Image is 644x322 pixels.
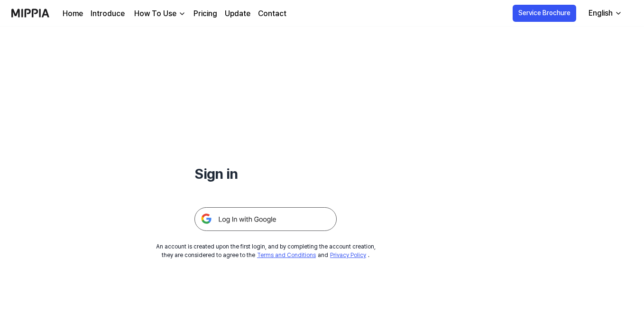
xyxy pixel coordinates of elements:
[193,8,217,19] a: Pricing
[330,252,366,258] a: Privacy Policy
[581,4,628,23] button: English
[225,8,250,19] a: Update
[513,5,576,22] button: Service Brochure
[257,252,316,258] a: Terms and Conditions
[178,10,186,18] img: down
[194,207,337,231] img: 구글 로그인 버튼
[63,8,83,19] a: Home
[132,8,178,19] div: How To Use
[132,8,186,19] button: How To Use
[91,8,125,19] a: Introduce
[258,8,286,19] a: Contact
[156,242,376,259] div: An account is created upon the first login, and by completing the account creation, they are cons...
[587,8,615,19] div: English
[194,163,337,184] h1: Sign in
